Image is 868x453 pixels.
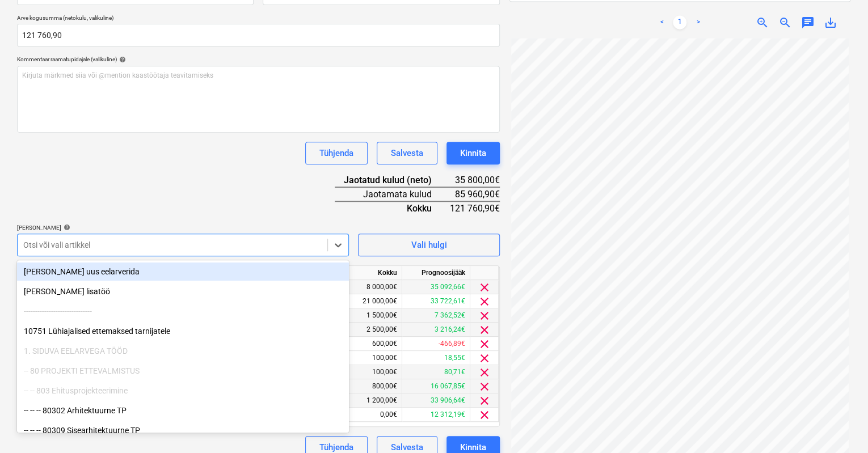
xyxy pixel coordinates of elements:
[17,24,500,46] input: Arve kogusumma (netokulu, valikuline)
[402,266,470,280] div: Prognoosijääk
[17,263,349,281] div: Lisa uus eelarverida
[478,295,491,308] span: clear
[402,323,470,337] div: 3 216,24€
[478,394,491,408] span: clear
[334,308,402,323] div: 1 500,00€
[117,56,126,63] span: help
[17,302,349,320] div: ------------------------------
[478,281,491,294] span: clear
[478,337,491,351] span: clear
[17,322,349,340] div: 10751 Lühiajalised ettemaksed tarnijatele
[478,309,491,323] span: clear
[334,294,402,308] div: 21 000,00€
[17,56,500,63] div: Kommentaar raamatupidajale (valikuline)
[450,187,500,201] div: 85 960,90€
[811,399,868,453] iframe: Chat Widget
[334,266,402,280] div: Kokku
[478,408,491,422] span: clear
[402,337,470,351] div: -466,89€
[478,352,491,365] span: clear
[334,351,402,365] div: 100,00€
[17,282,349,300] div: [PERSON_NAME] lisatöö
[402,294,470,308] div: 33 722,61€
[334,280,402,294] div: 8 000,00€
[17,382,349,400] div: -- -- 803 Ehitusprojekteerimine
[17,421,349,439] div: -- -- -- 80309 Sisearhitektuurne TP
[402,365,470,379] div: 80,71€
[450,201,500,215] div: 121 760,90€
[478,380,491,393] span: clear
[17,224,349,231] div: [PERSON_NAME]
[17,401,349,420] div: -- -- -- 80302 Arhitektuurne TP
[402,393,470,408] div: 33 906,64€
[17,362,349,380] div: -- 80 PROJEKTI ETTEVALMISTUS
[478,366,491,379] span: clear
[17,342,349,360] div: 1. SIDUVA EELARVEGA TÖÖD
[824,16,837,29] span: save_alt
[655,16,668,29] a: Previous page
[358,234,500,256] button: Vali hulgi
[691,16,705,29] a: Next page
[478,323,491,337] span: clear
[319,146,353,160] div: Tühjenda
[402,351,470,365] div: 18,55€
[305,142,368,164] button: Tühjenda
[17,263,349,281] div: [PERSON_NAME] uus eelarverida
[334,323,402,337] div: 2 500,00€
[335,173,450,187] div: Jaotatud kulud (neto)
[334,379,402,393] div: 800,00€
[450,173,500,187] div: 35 800,00€
[402,379,470,393] div: 16 067,85€
[377,142,437,164] button: Salvesta
[335,201,450,215] div: Kokku
[402,280,470,294] div: 35 092,66€
[17,14,500,24] p: Arve kogusumma (netokulu, valikuline)
[391,146,423,160] div: Salvesta
[402,308,470,323] div: 7 362,52€
[335,187,450,201] div: Jaotamata kulud
[801,16,815,29] span: chat
[17,282,349,300] div: Lisa uus lisatöö
[61,224,70,231] span: help
[778,16,792,29] span: zoom_out
[334,337,402,351] div: 600,00€
[334,365,402,379] div: 100,00€
[756,16,769,29] span: zoom_in
[402,408,470,422] div: 12 312,19€
[411,238,446,252] div: Vali hulgi
[446,142,500,164] button: Kinnita
[334,393,402,408] div: 1 200,00€
[673,16,686,29] a: Page 1 is your current page
[334,408,402,422] div: 0,00€
[460,146,486,160] div: Kinnita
